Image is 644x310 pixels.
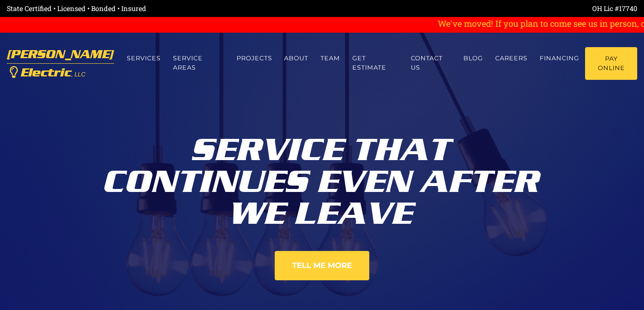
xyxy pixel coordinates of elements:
[533,47,585,70] a: Financing
[346,47,405,79] a: Get estimate
[275,251,369,280] a: Tell Me More
[457,47,489,70] a: Blog
[230,47,278,70] a: Projects
[167,47,231,79] a: Service Areas
[315,47,346,70] a: Team
[71,71,85,78] span: , LLC
[7,43,114,84] a: [PERSON_NAME] Electric, LLC
[87,127,558,230] div: Service That Continues Even After We Leave
[405,47,457,79] a: Contact us
[121,47,167,70] a: Services
[322,3,638,14] div: OH Lic #17740
[7,3,322,14] div: State Certified • Licensed • Bonded • Insured
[489,47,533,70] a: Careers
[585,47,637,80] a: Pay Online
[278,47,315,70] a: About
